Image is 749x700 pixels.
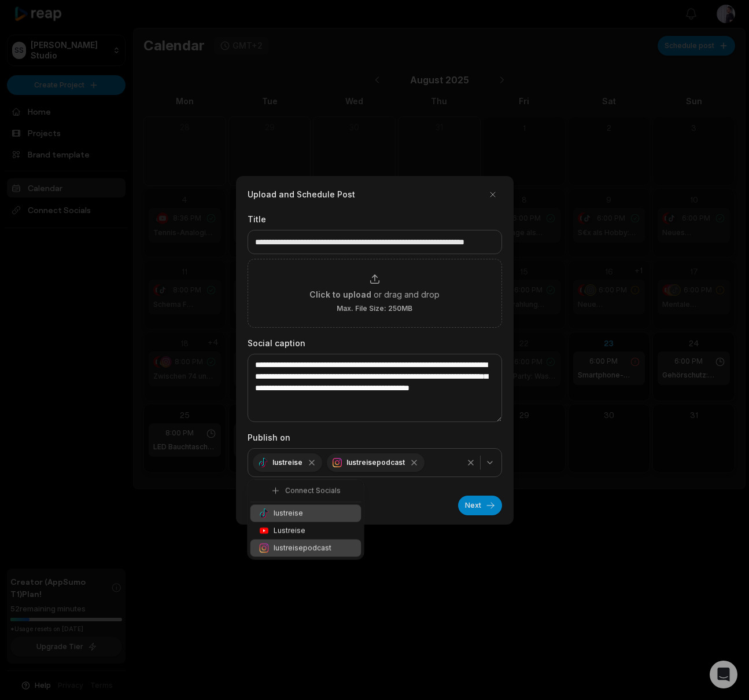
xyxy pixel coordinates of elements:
div: lustreise [253,453,322,472]
label: Publish on [248,431,502,444]
span: Lustreise [274,526,305,536]
span: or drag and drop [374,288,440,300]
button: lustreiselustreisepodcast [248,448,502,477]
label: Social caption [248,337,502,349]
span: lustreise [274,508,303,519]
span: Connect Socials [285,486,341,496]
button: Next [458,496,502,515]
span: Max. File Size: 250MB [337,304,412,313]
div: Suggestions [250,482,361,557]
span: lustreisepodcast [274,543,331,554]
div: lustreisepodcast [327,453,425,472]
label: Title [248,213,502,225]
h2: Upload and Schedule Post [248,188,355,200]
span: Click to upload [309,288,371,300]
